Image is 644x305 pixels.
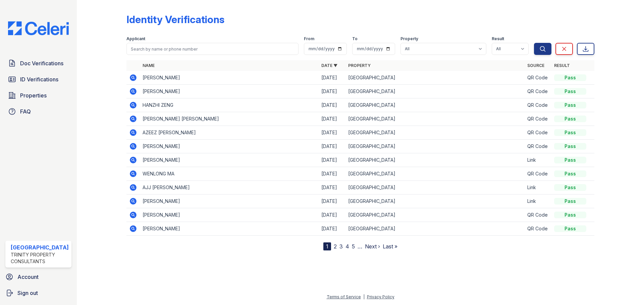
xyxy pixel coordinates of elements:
td: [PERSON_NAME] [140,140,319,153]
span: Account [17,273,39,281]
td: [PERSON_NAME] [140,208,319,222]
a: Privacy Policy [367,294,394,299]
a: Sign out [3,286,74,300]
td: [DATE] [319,222,345,236]
div: Pass [554,116,586,122]
td: [GEOGRAPHIC_DATA] [345,181,524,195]
td: [GEOGRAPHIC_DATA] [345,98,524,112]
td: [GEOGRAPHIC_DATA] [345,222,524,236]
td: [DATE] [319,85,345,98]
label: Property [400,36,418,42]
div: Pass [554,102,586,108]
td: [PERSON_NAME] [140,153,319,167]
div: Identity Verifications [126,13,224,25]
td: [PERSON_NAME] [140,195,319,208]
a: Date ▼ [321,63,337,68]
span: Sign out [17,289,38,297]
td: [DATE] [319,153,345,167]
a: Name [143,63,155,68]
span: FAQ [20,107,31,116]
div: Pass [554,170,586,177]
td: Link [525,181,551,195]
a: 4 [345,243,349,250]
td: QR Code [525,167,551,181]
a: Doc Verifications [5,57,71,70]
label: From [304,36,314,42]
td: [GEOGRAPHIC_DATA] [345,208,524,222]
td: [GEOGRAPHIC_DATA] [345,153,524,167]
td: QR Code [525,208,551,222]
td: [DATE] [319,195,345,208]
div: Pass [554,74,586,81]
td: [DATE] [319,112,345,126]
span: ID Verifications [20,75,58,83]
td: [DATE] [319,208,345,222]
td: [PERSON_NAME] [140,71,319,85]
td: QR Code [525,98,551,112]
td: QR Code [525,85,551,98]
td: WENLONG MA [140,167,319,181]
div: Pass [554,157,586,163]
div: Pass [554,184,586,191]
td: [PERSON_NAME] [140,222,319,236]
td: [PERSON_NAME] [PERSON_NAME] [140,112,319,126]
td: [GEOGRAPHIC_DATA] [345,140,524,153]
td: QR Code [525,112,551,126]
a: Account [3,270,74,284]
td: [DATE] [319,98,345,112]
div: Pass [554,143,586,150]
td: Link [525,195,551,208]
input: Search by name or phone number [126,43,299,55]
td: [DATE] [319,167,345,181]
label: Result [492,36,504,42]
td: AZEEZ [PERSON_NAME] [140,126,319,140]
a: FAQ [5,105,71,118]
td: Link [525,153,551,167]
div: Pass [554,198,586,205]
td: [DATE] [319,181,345,195]
td: QR Code [525,140,551,153]
td: QR Code [525,126,551,140]
td: [DATE] [319,71,345,85]
a: Terms of Service [327,294,361,299]
td: AJJ [PERSON_NAME] [140,181,319,195]
td: [GEOGRAPHIC_DATA] [345,126,524,140]
td: [GEOGRAPHIC_DATA] [345,85,524,98]
div: Pass [554,129,586,136]
span: … [358,242,362,250]
td: [GEOGRAPHIC_DATA] [345,71,524,85]
div: | [363,294,365,299]
td: [DATE] [319,126,345,140]
a: 5 [352,243,355,250]
span: Doc Verifications [20,59,63,67]
td: QR Code [525,222,551,236]
a: Next › [365,243,380,250]
td: [GEOGRAPHIC_DATA] [345,112,524,126]
img: CE_Logo_Blue-a8612792a0a2168367f1c8372b55b34899dd931a85d93a1a3d3e32e68fde9ad4.png [3,21,74,35]
div: Pass [554,88,586,95]
a: Result [554,63,570,68]
div: Pass [554,212,586,218]
a: 2 [334,243,337,250]
td: HANZHI ZENG [140,98,319,112]
a: Last » [383,243,397,250]
td: [GEOGRAPHIC_DATA] [345,195,524,208]
a: Property [348,63,371,68]
span: Properties [20,91,47,99]
a: Source [527,63,544,68]
div: Pass [554,225,586,232]
div: [GEOGRAPHIC_DATA] [11,243,69,251]
td: [GEOGRAPHIC_DATA] [345,167,524,181]
div: Trinity Property Consultants [11,251,69,265]
td: QR Code [525,71,551,85]
a: ID Verifications [5,73,71,86]
a: Properties [5,89,71,102]
div: 1 [323,242,331,250]
td: [DATE] [319,140,345,153]
label: To [352,36,358,42]
a: 3 [339,243,343,250]
td: [PERSON_NAME] [140,85,319,98]
label: Applicant [126,36,145,42]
